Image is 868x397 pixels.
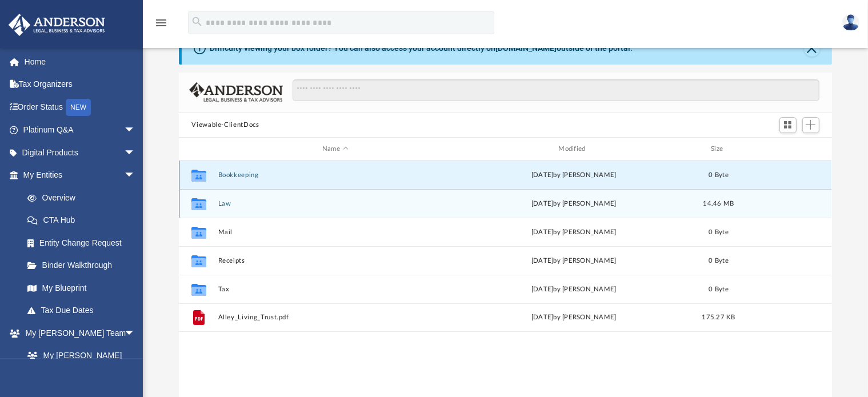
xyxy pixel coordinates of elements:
[8,164,153,187] a: My Entitiesarrow_drop_down
[293,79,819,101] input: Search files and folders
[709,286,729,292] span: 0 Byte
[8,119,153,142] a: Platinum Q&Aarrow_drop_down
[495,43,557,53] a: [DOMAIN_NAME]
[16,299,153,322] a: Tax Due Dates
[457,284,691,295] div: [DATE] by [PERSON_NAME]
[779,117,797,133] button: Switch to Grid View
[457,199,691,209] div: [DATE] by [PERSON_NAME]
[709,172,729,178] span: 0 Byte
[457,144,691,154] div: Modified
[8,95,153,119] a: Order StatusNEW
[218,314,452,322] button: Alley_Living_Trust.pdf
[124,141,147,165] span: arrow_drop_down
[696,144,742,154] div: Size
[8,73,153,96] a: Tax Organizers
[210,42,633,54] div: Difficulty viewing your box folder? You can also access your account directly on outside of the p...
[16,344,141,381] a: My [PERSON_NAME] Team
[218,286,452,293] button: Tax
[747,144,827,154] div: id
[191,15,203,28] i: search
[457,256,691,266] div: [DATE] by [PERSON_NAME]
[124,164,147,187] span: arrow_drop_down
[457,227,691,238] div: [DATE] by [PERSON_NAME]
[457,170,691,181] div: [DATE] by [PERSON_NAME]
[802,117,819,133] button: Add
[5,14,109,36] img: Anderson Advisors Platinum Portal
[842,14,859,31] img: User Pic
[457,313,691,323] div: [DATE] by [PERSON_NAME]
[709,258,729,264] span: 0 Byte
[218,257,452,264] button: Receipts
[184,144,213,154] div: id
[16,254,153,277] a: Binder Walkthrough
[218,228,452,236] button: Mail
[8,322,147,344] a: My [PERSON_NAME] Teamarrow_drop_down
[66,99,91,116] div: NEW
[8,141,153,164] a: Digital Productsarrow_drop_down
[709,229,729,235] span: 0 Byte
[8,50,153,73] a: Home
[702,315,735,321] span: 175.27 KB
[218,144,452,154] div: Name
[804,41,820,57] button: Close
[154,16,168,30] i: menu
[179,161,831,397] div: grid
[191,120,259,130] button: Viewable-ClientDocs
[16,209,153,232] a: CTA Hub
[218,171,452,179] button: Bookkeeping
[154,22,168,30] a: menu
[16,276,147,299] a: My Blueprint
[703,200,734,207] span: 14.46 MB
[124,119,147,142] span: arrow_drop_down
[124,322,147,345] span: arrow_drop_down
[16,186,153,209] a: Overview
[218,200,452,207] button: Law
[16,231,153,254] a: Entity Change Request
